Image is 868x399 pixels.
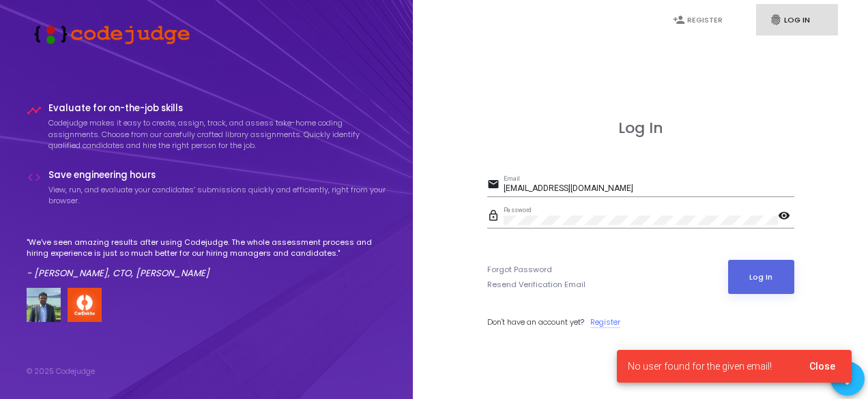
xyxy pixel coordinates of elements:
[809,361,835,372] span: Close
[628,359,772,373] span: No user found for the given email!
[756,4,838,36] a: fingerprintLog In
[27,237,387,259] p: "We've seen amazing results after using Codejudge. The whole assessment process and hiring experi...
[48,170,387,181] h4: Save engineering hours
[48,117,387,151] p: Codejudge makes it easy to create, assign, track, and assess take-home coding assignments. Choose...
[778,209,794,225] mat-icon: visibility
[68,288,102,322] img: company-logo
[27,288,61,322] img: user image
[487,316,584,327] span: Don't have an account yet?
[798,354,846,379] button: Close
[487,209,504,225] mat-icon: lock_outline
[27,103,42,118] i: timeline
[27,366,95,377] div: © 2025 Codejudge
[728,260,794,294] button: Log In
[504,184,794,194] input: Email
[27,267,209,280] em: - [PERSON_NAME], CTO, [PERSON_NAME]
[659,4,741,36] a: person_addRegister
[487,264,552,276] a: Forgot Password
[48,184,387,207] p: View, run, and evaluate your candidates’ submissions quickly and efficiently, right from your bro...
[770,14,782,26] i: fingerprint
[48,103,387,114] h4: Evaluate for on-the-job skills
[487,177,504,194] mat-icon: email
[487,119,794,137] h3: Log In
[27,170,42,185] i: code
[673,14,685,26] i: person_add
[487,279,585,291] a: Resend Verification Email
[590,316,620,328] a: Register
